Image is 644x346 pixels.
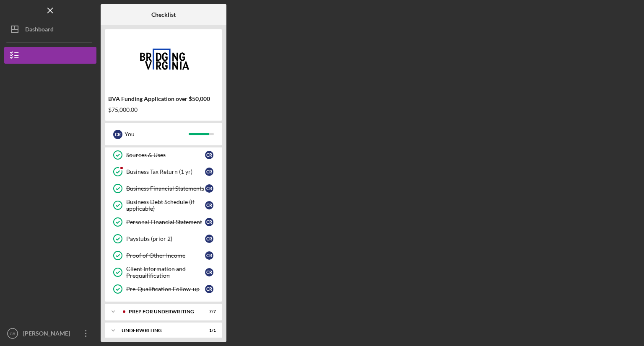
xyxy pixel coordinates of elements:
a: Sources & UsesCR [109,147,218,163]
div: Dashboard [25,21,54,40]
img: Product logo [105,34,222,84]
a: Pre-Qualification Follow-upCR [109,281,218,297]
div: Business Tax Return (1 yr) [126,168,205,175]
a: Client Information and PrequailificationCR [109,264,218,281]
a: Business Tax Return (1 yr)CR [109,163,218,180]
div: You [125,127,189,141]
div: Sources & Uses [126,152,205,158]
a: Business Financial StatementsCR [109,180,218,197]
div: C R [205,201,213,209]
a: Personal Financial StatementCR [109,214,218,230]
div: Underwriting [122,328,195,333]
a: Proof of Other IncomeCR [109,247,218,264]
div: C R [205,235,213,243]
div: C R [113,130,122,139]
div: BVA Funding Application over $50,000 [108,96,219,102]
div: C R [205,268,213,276]
div: C R [205,184,213,193]
div: Business Debt Schedule (if applicable) [126,199,205,212]
button: Dashboard [4,21,96,38]
div: C R [205,218,213,226]
div: Proof of Other Income [126,252,205,259]
a: Paystubs (prior 2)CR [109,230,218,247]
div: 1 / 1 [201,328,216,333]
div: Pre-Qualification Follow-up [126,286,205,292]
div: Paystubs (prior 2) [126,235,205,242]
button: CR[PERSON_NAME] [4,325,96,342]
div: [PERSON_NAME] [21,325,75,344]
div: C R [205,285,213,293]
a: Business Debt Schedule (if applicable)CR [109,197,218,214]
div: C R [205,168,213,176]
text: CR [10,331,16,336]
div: C R [205,151,213,159]
div: Personal Financial Statement [126,219,205,225]
div: Business Financial Statements [126,185,205,192]
div: 7 / 7 [201,309,216,314]
div: Client Information and Prequailification [126,266,205,279]
div: $75,000.00 [108,106,219,113]
b: Checklist [151,11,176,18]
div: Prep for Underwriting [129,309,195,314]
div: C R [205,251,213,260]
